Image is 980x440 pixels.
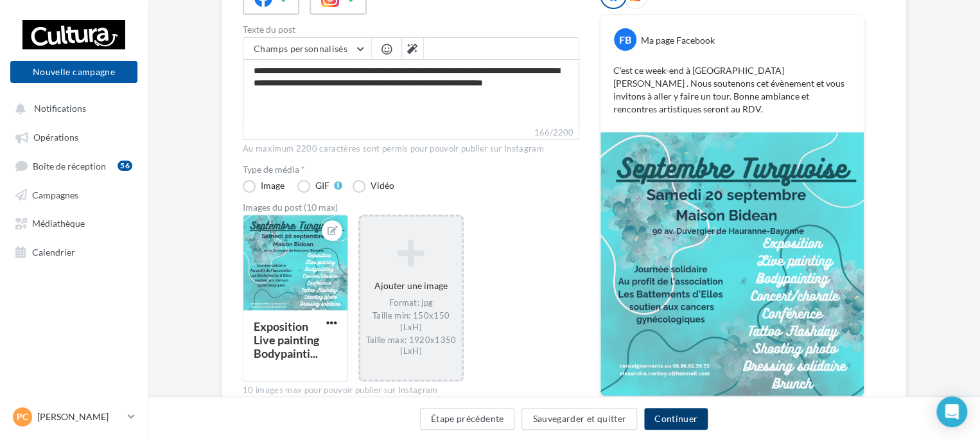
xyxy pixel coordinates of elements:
[32,218,85,229] span: Médiathèque
[8,125,140,148] a: Opérations
[37,410,123,423] p: [PERSON_NAME]
[32,189,78,200] span: Campagnes
[936,396,967,427] div: Open Intercom Messenger
[10,61,137,83] button: Nouvelle campagne
[32,246,75,257] span: Calendrier
[34,103,86,114] span: Notifications
[254,43,347,54] span: Champs personnalisés
[8,211,140,234] a: Médiathèque
[243,38,371,60] button: Champs personnalisés
[33,132,78,143] span: Opérations
[33,160,106,171] span: Boîte de réception
[243,203,579,212] div: Images du post (10 max)
[613,64,851,116] p: C'est ce week-end à [GEOGRAPHIC_DATA][PERSON_NAME] . Nous soutenons cet évènement et vous inviton...
[371,181,394,190] div: Vidéo
[10,405,137,429] a: PC [PERSON_NAME]
[254,319,319,360] div: Exposition Live painting Bodypainti...
[315,181,329,190] div: GIF
[644,408,708,430] button: Continuer
[17,410,28,423] span: PC
[261,181,284,190] div: Image
[243,385,579,396] div: 10 images max pour pouvoir publier sur Instagram
[614,28,636,51] div: FB
[118,161,132,171] div: 56
[243,126,579,140] label: 166/2200
[243,25,579,34] label: Texte du post
[243,165,579,174] label: Type de média *
[243,143,579,155] div: Au maximum 2200 caractères sont permis pour pouvoir publier sur Instagram
[521,408,637,430] button: Sauvegarder et quitter
[600,396,864,413] div: La prévisualisation est non-contractuelle
[8,154,140,177] a: Boîte de réception56
[8,240,140,263] a: Calendrier
[420,408,515,430] button: Étape précédente
[641,34,715,47] div: Ma page Facebook
[8,96,135,119] button: Notifications
[8,182,140,206] a: Campagnes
